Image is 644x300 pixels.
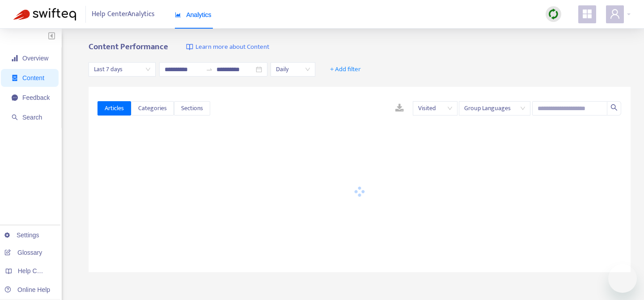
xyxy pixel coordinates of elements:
[138,103,167,113] span: Categories
[181,103,203,113] span: Sections
[13,8,76,21] img: Swifteq
[92,6,155,23] span: Help Center Analytics
[464,102,525,115] span: Group Languages
[97,101,131,116] button: Articles
[4,249,42,256] a: Glossary
[22,55,48,62] span: Overview
[105,103,124,113] span: Articles
[12,75,18,81] span: container
[330,64,361,75] span: + Add filter
[175,11,212,18] span: Analytics
[131,101,174,116] button: Categories
[608,264,637,293] iframe: Button to launch messaging window
[195,42,269,52] span: Learn more about Content
[4,286,50,293] a: Online Help
[12,114,18,120] span: search
[174,101,210,116] button: Sections
[22,74,44,81] span: Content
[18,267,55,274] span: Help Centers
[4,231,39,239] a: Settings
[206,66,213,73] span: swap-right
[610,104,618,111] span: search
[186,42,269,52] a: Learn more about Content
[582,9,593,19] span: appstore
[418,102,452,115] span: Visited
[323,62,368,77] button: + Add filter
[22,94,50,101] span: Feedback
[186,43,193,51] img: image-link
[89,40,168,54] b: Content Performance
[610,9,620,19] span: user
[22,114,42,121] span: Search
[12,55,18,61] span: signal
[94,63,150,76] span: Last 7 days
[206,66,213,73] span: to
[12,94,18,101] span: message
[548,9,559,20] img: sync.dc5367851b00ba804db3.png
[276,63,310,76] span: Daily
[175,12,181,18] span: area-chart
